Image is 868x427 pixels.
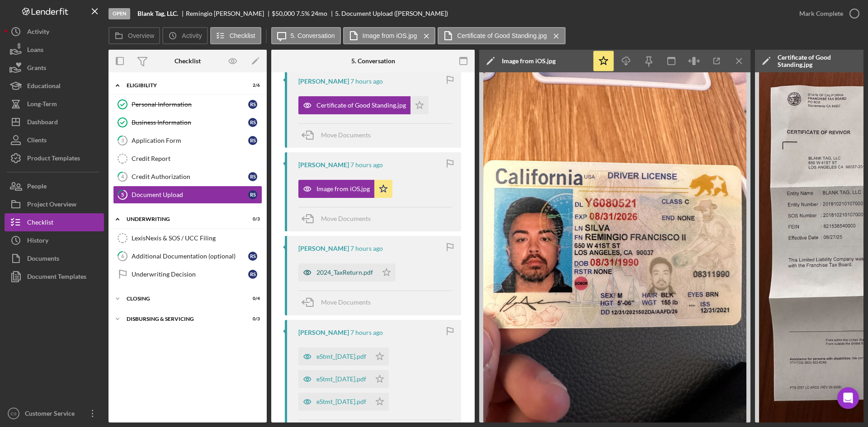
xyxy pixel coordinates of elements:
[271,27,341,44] button: 5. Conversation
[298,291,380,314] button: Move Documents
[27,59,46,79] div: Grants
[351,57,395,65] div: 5. Conversation
[5,41,104,59] button: Loans
[316,398,366,405] div: eStmt_[DATE].pdf
[244,296,260,301] div: 0 / 4
[298,370,389,388] button: eStmt_[DATE].pdf
[132,155,262,162] div: Credit Report
[162,27,208,44] button: Activity
[5,77,104,95] button: Educational
[127,316,237,322] div: Disbursing & Servicing
[321,131,371,139] span: Move Documents
[121,253,124,259] tspan: 6
[113,265,262,283] a: Underwriting DecisionRS
[5,177,104,195] button: People
[321,298,371,306] span: Move Documents
[837,387,859,409] div: Open Intercom Messenger
[113,247,262,265] a: 6Additional Documentation (optional)RS
[5,149,104,167] button: Product Templates
[27,195,76,216] div: Project Overview
[5,404,104,422] button: CSCustomer Service
[113,229,262,247] a: LexisNexis & SOS / UCC Filing
[113,131,262,150] a: 3Application FormRS
[298,207,380,230] button: Move Documents
[132,235,262,242] div: LexisNexis & SOS / UCC Filing
[502,57,556,65] div: Image from iOS.jpg
[316,375,366,383] div: eStmt_[DATE].pdf
[132,137,248,144] div: Application Form
[311,10,327,17] div: 24 mo
[27,213,53,234] div: Checklist
[778,54,863,68] div: Certificate of Good Standing.jpg
[113,95,262,113] a: Personal InformationRS
[5,267,104,286] a: Document Templates
[127,216,237,222] div: Underwriting
[5,113,104,131] button: Dashboard
[5,95,104,113] button: Long-Term
[298,78,349,85] div: [PERSON_NAME]
[298,393,389,411] button: eStmt_[DATE].pdf
[132,191,248,198] div: Document Upload
[248,190,257,199] div: R S
[132,101,248,108] div: Personal Information
[291,32,335,39] label: 5. Conversation
[27,177,47,197] div: People
[108,8,130,19] div: Open
[27,41,43,61] div: Loans
[248,252,257,261] div: R S
[316,102,406,109] div: Certificate of Good Standing.jpg
[127,296,237,301] div: Closing
[132,253,248,260] div: Additional Documentation (optional)
[27,77,61,97] div: Educational
[298,329,349,336] div: [PERSON_NAME]
[479,72,750,422] img: Preview
[27,149,80,169] div: Product Templates
[272,9,295,17] span: $50,000
[5,213,104,231] a: Checklist
[132,271,248,278] div: Underwriting Decision
[128,32,154,39] label: Overview
[113,168,262,186] a: 4Credit AuthorizationRS
[182,32,202,39] label: Activity
[5,231,104,249] button: History
[5,131,104,149] a: Clients
[27,95,57,115] div: Long-Term
[244,316,260,322] div: 0 / 3
[10,411,16,416] text: CS
[350,245,383,252] time: 2025-10-06 15:44
[298,124,380,146] button: Move Documents
[27,267,86,288] div: Document Templates
[127,83,237,88] div: Eligibility
[350,329,383,336] time: 2025-10-06 15:44
[5,249,104,267] button: Documents
[248,100,257,109] div: R S
[121,137,124,143] tspan: 3
[113,186,262,204] a: 5Document UploadRS
[5,59,104,77] a: Grants
[27,113,58,133] div: Dashboard
[248,136,257,145] div: R S
[350,78,383,85] time: 2025-10-06 15:45
[363,32,417,39] label: Image from iOS.jpg
[230,32,255,39] label: Checklist
[113,150,262,168] a: Credit Report
[113,113,262,131] a: Business InformationRS
[121,192,124,197] tspan: 5
[248,118,257,127] div: R S
[298,180,392,198] button: Image from iOS.jpg
[186,10,272,17] div: Remingio [PERSON_NAME]
[5,23,104,41] button: Activity
[137,10,178,17] b: Blank Tag, LLC.
[5,195,104,213] button: Project Overview
[296,10,310,17] div: 7.5 %
[316,353,366,360] div: eStmt_[DATE].pdf
[343,27,436,44] button: Image from iOS.jpg
[244,216,260,222] div: 0 / 3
